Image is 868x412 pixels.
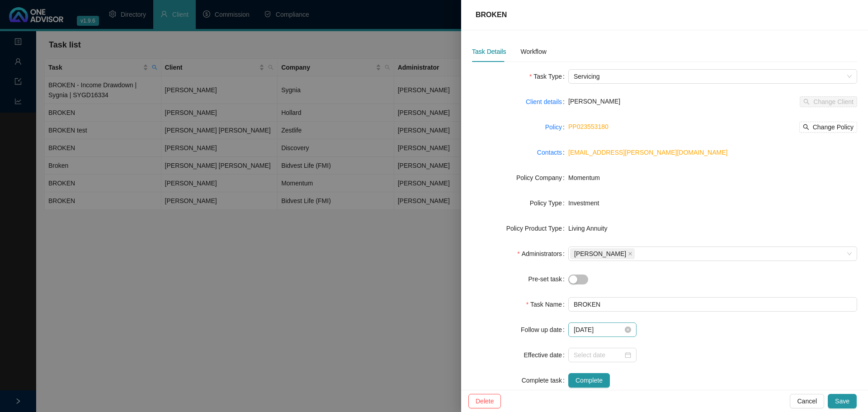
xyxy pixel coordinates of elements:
[522,373,568,388] label: Complete task
[813,122,854,132] span: Change Policy
[517,246,568,261] label: Administrators
[476,11,507,19] span: BROKEN
[506,221,568,236] label: Policy Product Type
[468,394,501,408] button: Delete
[568,98,620,105] span: [PERSON_NAME]
[568,123,609,130] a: PP023553180
[800,96,857,107] button: Change Client
[628,251,632,256] span: close
[526,297,568,312] label: Task Name
[574,70,852,83] span: Servicing
[568,199,599,207] span: Investment
[828,394,857,408] button: Save
[516,170,568,185] label: Policy Company
[803,124,809,130] span: search
[625,327,631,333] span: close-circle
[568,225,607,232] span: Living Annuity
[524,348,568,362] label: Effective date
[574,249,626,259] span: [PERSON_NAME]
[472,47,506,57] div: Task Details
[797,396,817,406] span: Cancel
[574,325,623,335] input: Select date
[574,350,623,360] input: Select date
[530,196,568,210] label: Policy Type
[521,322,568,337] label: Follow up date
[799,122,857,133] button: Change Policy
[835,396,849,406] span: Save
[528,272,568,286] label: Pre-set task
[570,248,635,259] span: Marc Bormann
[526,97,562,107] a: Client details
[476,396,494,406] span: Delete
[520,47,546,57] div: Workflow
[545,122,562,132] a: Policy
[568,373,610,388] button: Complete
[568,174,600,181] span: Momentum
[568,149,727,156] a: [EMAIL_ADDRESS][PERSON_NAME][DOMAIN_NAME]
[529,69,568,84] label: Task Type
[576,375,603,385] span: Complete
[790,394,824,408] button: Cancel
[537,147,562,157] a: Contacts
